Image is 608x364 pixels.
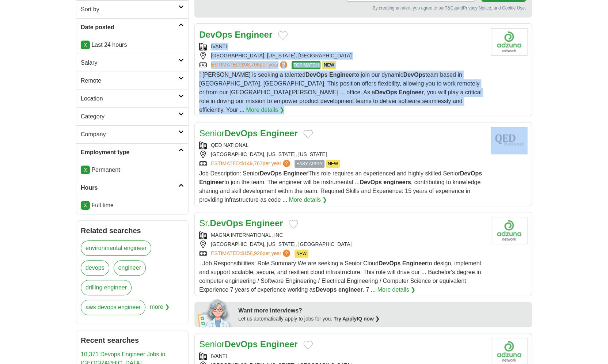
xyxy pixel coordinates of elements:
p: Last 24 hours [81,41,184,49]
a: T&Cs [445,5,456,11]
h2: Sort by [81,5,178,14]
button: Add to favorite jobs [289,220,298,228]
a: Employment type [76,143,188,161]
span: . Job Responsibilities: Role Summary We are seeking a Senior Cloud to design, implement, and supp... [199,260,483,293]
strong: Engineer [329,72,354,78]
li: Full time [81,201,184,210]
h2: Recent searches [81,335,184,346]
h2: Hours [81,183,178,192]
strong: DevOps [360,179,381,185]
div: MAGNA INTERNATIONAL, INC [199,231,485,239]
div: Want more interviews? [238,306,528,315]
strong: DevOps [199,30,232,39]
h2: Related searches [81,225,184,236]
h2: Remote [81,76,178,85]
img: apply-iq-scientist.png [197,298,233,327]
strong: DevOps [259,170,281,177]
span: TOP MATCH [292,61,320,69]
strong: Engineer [399,89,423,95]
h2: Category [81,112,178,121]
button: Add to favorite jobs [303,130,313,139]
strong: Engineer [260,339,298,349]
h2: Location [81,94,178,103]
strong: DevOps [210,218,243,228]
strong: DevOps [224,339,258,349]
a: X [81,41,90,49]
img: Company logo [491,28,527,56]
a: devops [81,260,109,276]
span: ? [283,160,290,167]
a: Date posted [76,18,188,36]
h2: Date posted [81,23,178,32]
strong: Engineer [260,128,298,138]
a: QED NATIONAL [211,142,248,148]
img: QED National logo [491,127,527,154]
a: Category [76,107,188,125]
div: [GEOGRAPHIC_DATA], [US_STATE], [US_STATE] [199,151,485,158]
a: drilling engineer [81,280,132,295]
a: Try ApplyIQ now ❯ [334,316,380,322]
a: Remote [76,72,188,90]
span: $149,767 [241,160,262,166]
a: More details ❯ [377,285,415,294]
a: ESTIMATED:$98,706per year? [211,61,289,69]
span: ? [280,61,287,68]
div: Let us automatically apply to jobs for you. [238,315,528,323]
span: more ❯ [150,300,170,319]
a: X [81,166,90,174]
span: NEW [326,160,340,168]
span: EASY APPLY [294,160,324,168]
span: ! [PERSON_NAME] is seeking a talented to join our dynamic team based in [GEOGRAPHIC_DATA], [GEOGR... [199,72,482,113]
button: Add to favorite jobs [278,31,288,40]
a: Salary [76,54,188,72]
img: Company logo [491,217,527,244]
span: $158,926 [241,250,262,256]
a: Hours [76,179,188,197]
a: ESTIMATED:$149,767per year? [211,160,292,168]
strong: DevOps [224,128,258,138]
strong: Engineer [246,218,283,228]
a: Company [76,125,188,143]
strong: Engineer [235,30,272,39]
li: Permanent [81,166,184,174]
strong: DevOps [375,89,397,95]
strong: DevOps [460,170,482,177]
a: Privacy Notice [463,5,491,11]
strong: DevOps [379,260,400,266]
h2: Company [81,130,178,139]
strong: Devops [315,287,337,293]
h2: Salary [81,58,178,67]
span: NEW [294,250,308,258]
a: X [81,201,90,210]
strong: DevOps [305,72,327,78]
div: IVANTI [199,43,485,50]
strong: Engineer [283,170,308,177]
strong: engineers [383,179,411,185]
span: $98,706 [241,62,260,68]
a: DevOps Engineer [199,30,272,39]
a: More details ❯ [246,106,284,114]
a: aws devops engineer [81,300,145,315]
a: SeniorDevOps Engineer [199,128,297,138]
strong: Engineer [402,260,427,266]
a: Sr.DevOps Engineer [199,218,283,228]
button: Add to favorite jobs [303,341,313,349]
div: By creating an alert, you agree to our and , and Cookie Use. [201,5,526,11]
h2: Employment type [81,148,178,157]
div: [GEOGRAPHIC_DATA], [US_STATE], [GEOGRAPHIC_DATA] [199,52,485,60]
strong: Engineer [199,179,224,185]
strong: DevOps [403,72,425,78]
div: IVANTI [199,352,485,360]
a: Sort by [76,0,188,18]
a: More details ❯ [289,196,327,204]
span: ? [283,250,290,257]
a: environmental engineer [81,240,151,256]
div: [GEOGRAPHIC_DATA], [US_STATE], [GEOGRAPHIC_DATA] [199,240,485,248]
span: NEW [322,61,336,69]
a: Location [76,90,188,107]
a: SeniorDevOps Engineer [199,339,297,349]
a: ESTIMATED:$158,926per year? [211,250,292,258]
span: Job Description: Senior This role requires an experienced and highly skilled Senior to join the t... [199,170,482,203]
strong: engineer [338,287,363,293]
a: engineer [114,260,146,276]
